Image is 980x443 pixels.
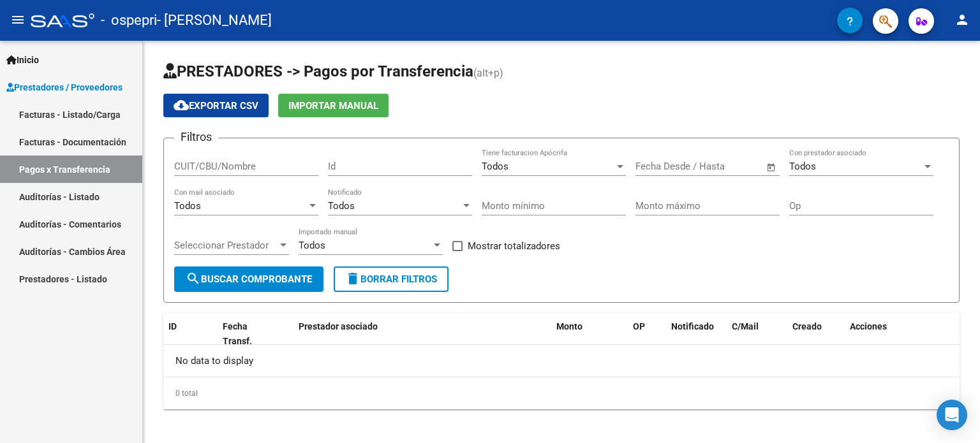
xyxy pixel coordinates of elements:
[10,12,26,27] mat-icon: menu
[186,271,201,286] mat-icon: search
[671,321,714,331] span: Notificado
[954,12,970,27] mat-icon: person
[174,128,218,146] h3: Filtros
[792,321,822,331] span: Creado
[163,377,960,409] div: 0 total
[937,400,967,430] div: Open Intercom Messenger
[6,53,39,67] span: Inicio
[727,313,787,355] datatable-header-cell: C/Mail
[789,161,816,172] span: Todos
[551,313,628,355] datatable-header-cell: Monto
[157,6,272,34] span: - [PERSON_NAME]
[556,321,583,331] span: Monto
[174,266,323,292] button: Buscar Comprobante
[174,100,258,112] span: Exportar CSV
[666,313,727,355] datatable-header-cell: Notificado
[845,313,960,355] datatable-header-cell: Acciones
[101,6,157,34] span: - ospepri
[633,321,645,331] span: OP
[850,321,887,331] span: Acciones
[163,345,960,377] div: No data to display
[223,321,252,346] span: Fecha Transf.
[473,67,503,79] span: (alt+p)
[764,160,779,175] button: Open calendar
[328,200,355,212] span: Todos
[482,161,509,172] span: Todos
[345,271,360,286] mat-icon: delete
[163,94,269,117] button: Exportar CSV
[174,200,201,212] span: Todos
[345,273,437,285] span: Borrar Filtros
[6,80,122,94] span: Prestadores / Proveedores
[278,94,389,117] button: Importar Manual
[334,266,449,292] button: Borrar Filtros
[299,240,325,251] span: Todos
[732,321,759,331] span: C/Mail
[635,161,687,172] input: Fecha inicio
[186,273,312,285] span: Buscar Comprobante
[299,321,378,331] span: Prestador asociado
[163,313,218,355] datatable-header-cell: ID
[163,62,473,80] span: PRESTADORES -> Pagos por Transferencia
[293,313,551,355] datatable-header-cell: Prestador asociado
[288,100,378,112] span: Importar Manual
[468,238,560,254] span: Mostrar totalizadores
[218,313,275,355] datatable-header-cell: Fecha Transf.
[174,240,278,251] span: Seleccionar Prestador
[787,313,845,355] datatable-header-cell: Creado
[628,313,666,355] datatable-header-cell: OP
[168,321,177,331] span: ID
[174,98,189,113] mat-icon: cloud_download
[699,161,761,172] input: Fecha fin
